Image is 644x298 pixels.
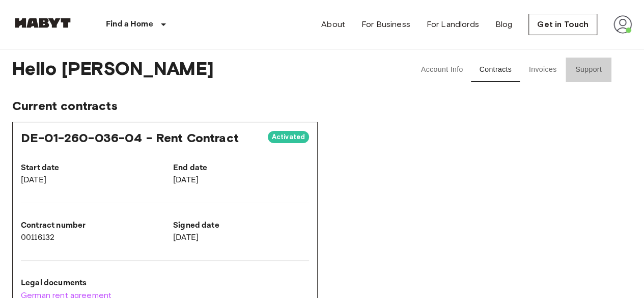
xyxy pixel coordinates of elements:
img: Habyt [12,18,73,28]
p: 00116132 [21,232,157,244]
p: [DATE] [173,232,309,244]
span: Activated [268,132,309,142]
p: Find a Home [106,18,153,31]
p: Signed date [173,220,309,232]
p: [DATE] [21,174,157,186]
span: Current contracts [12,98,632,114]
button: Contracts [471,58,520,82]
p: End date [173,162,309,174]
a: Get in Touch [528,14,597,35]
a: For Business [361,18,410,31]
a: Blog [495,18,513,31]
p: Legal documents [21,277,309,289]
a: For Landlords [427,18,479,31]
p: [DATE] [173,174,309,186]
p: Start date [21,162,157,174]
span: Hello [PERSON_NAME] [12,58,384,82]
button: Support [566,58,611,82]
img: avatar [613,15,632,34]
span: DE-01-260-036-04 - Rent Contract [21,130,239,145]
button: Account Info [413,58,471,82]
button: Invoices [520,58,566,82]
a: About [321,18,345,31]
p: Contract number [21,220,157,232]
